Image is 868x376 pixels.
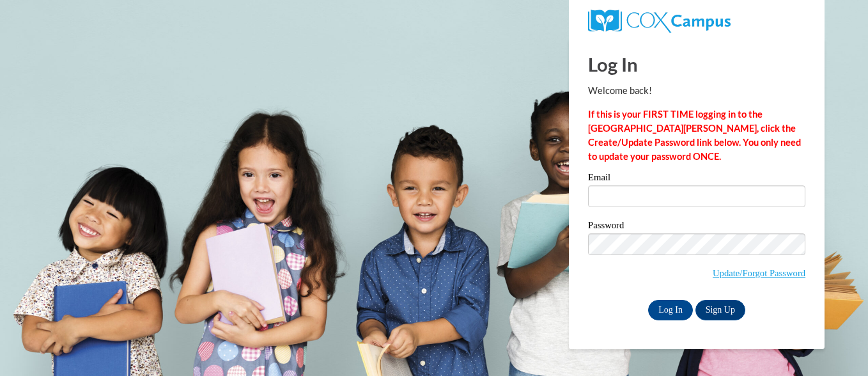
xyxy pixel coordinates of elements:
[695,300,745,320] a: Sign Up
[588,84,805,98] p: Welcome back!
[588,109,801,162] strong: If this is your FIRST TIME logging in to the [GEOGRAPHIC_DATA][PERSON_NAME], click the Create/Upd...
[588,173,805,185] label: Email
[588,221,805,233] label: Password
[588,10,731,33] img: COX Campus
[713,268,805,278] a: Update/Forgot Password
[588,15,731,26] a: COX Campus
[648,300,693,320] input: Log In
[588,51,805,77] h1: Log In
